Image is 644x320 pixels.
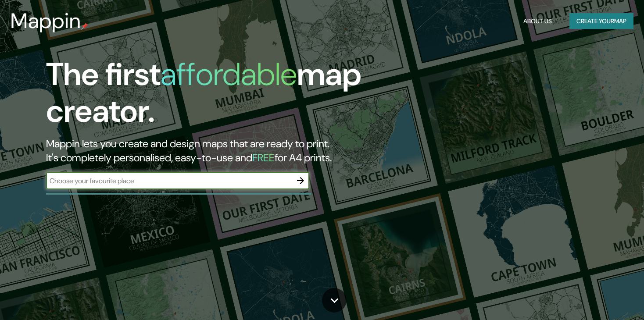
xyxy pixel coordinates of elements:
button: About Us [520,13,555,29]
h2: Mappin lets you create and design maps that are ready to print. It's completely personalised, eas... [46,137,368,165]
img: mappin-pin [81,23,88,30]
h1: affordable [161,54,297,95]
input: Choose your favourite place [46,176,292,186]
h5: FREE [252,151,275,164]
button: Create yourmap [569,13,633,29]
h3: Mappin [11,9,81,33]
h1: The first map creator. [46,56,368,137]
